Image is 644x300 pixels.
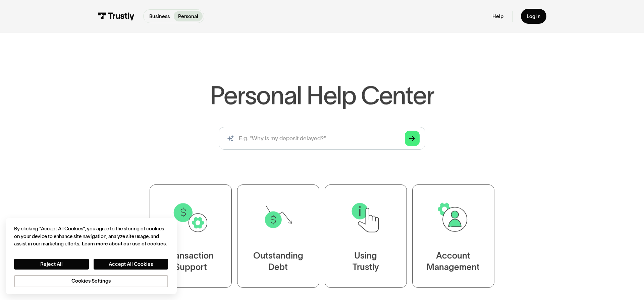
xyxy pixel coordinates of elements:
[353,250,379,273] div: Using Trustly
[219,127,425,150] input: search
[145,11,174,21] a: Business
[521,9,546,24] a: Log in
[98,12,135,20] img: Trustly Logo
[168,250,214,273] div: Transaction Support
[219,127,425,150] form: Search
[174,11,202,21] a: Personal
[149,13,170,20] p: Business
[253,250,303,273] div: Outstanding Debt
[94,259,168,270] button: Accept All Cookies
[14,225,168,247] div: By clicking “Accept All Cookies”, you agree to the storing of cookies on your device to enhance s...
[427,250,480,273] div: Account Management
[210,83,434,108] h1: Personal Help Center
[150,185,232,288] a: TransactionSupport
[14,225,168,287] div: Privacy
[82,241,167,246] a: More information about your privacy, opens in a new tab
[14,259,89,270] button: Reject All
[237,185,319,288] a: OutstandingDebt
[6,218,177,294] div: Cookie banner
[178,13,198,20] p: Personal
[527,13,541,19] div: Log in
[325,185,407,288] a: UsingTrustly
[492,13,503,19] a: Help
[412,185,494,288] a: AccountManagement
[14,275,168,287] button: Cookies Settings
